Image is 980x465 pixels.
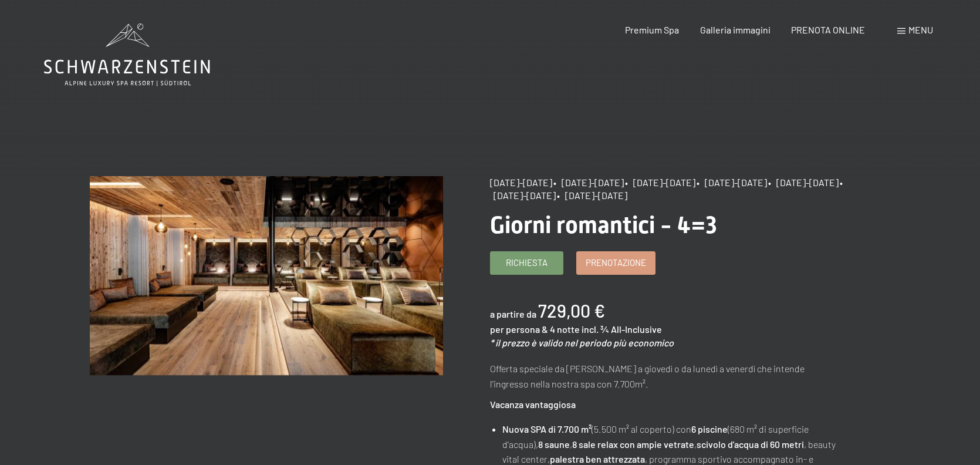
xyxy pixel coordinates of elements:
[490,177,552,188] span: [DATE]-[DATE]
[697,177,767,188] span: • [DATE]-[DATE]
[582,324,662,335] span: incl. ¾ All-Inclusive
[550,324,580,335] span: 4 notte
[572,439,694,450] strong: 8 sale relax con ampie vetrate
[691,423,728,434] strong: 6 piscine
[700,24,771,35] a: Galleria immagini
[490,361,844,391] p: Offerta speciale da [PERSON_NAME] a giovedì o da lunedì a venerdì che intende l'ingresso nella no...
[490,337,674,348] em: * il prezzo è valido nel periodo più economico
[538,439,570,450] strong: 8 saune
[791,24,865,35] a: PRENOTA ONLINE
[538,300,605,321] b: 729,00 €
[490,211,717,239] span: Giorni romantici - 4=3
[90,176,444,375] img: Giorni romantici - 4=3
[697,439,804,450] strong: scivolo d'acqua di 60 metri
[491,252,563,274] a: Richiesta
[908,24,933,35] span: Menu
[490,308,536,319] span: a partire da
[490,324,548,335] span: per persona &
[768,177,839,188] span: • [DATE]-[DATE]
[502,423,592,434] strong: Nuova SPA di 7.700 m²
[625,24,679,35] a: Premium Spa
[550,453,645,464] strong: palestra ben attrezzata
[586,257,646,269] span: Prenotazione
[625,177,695,188] span: • [DATE]-[DATE]
[490,399,576,410] strong: Vacanza vantaggiosa
[506,257,548,269] span: Richiesta
[553,177,624,188] span: • [DATE]-[DATE]
[557,190,627,201] span: • [DATE]-[DATE]
[577,252,655,274] a: Prenotazione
